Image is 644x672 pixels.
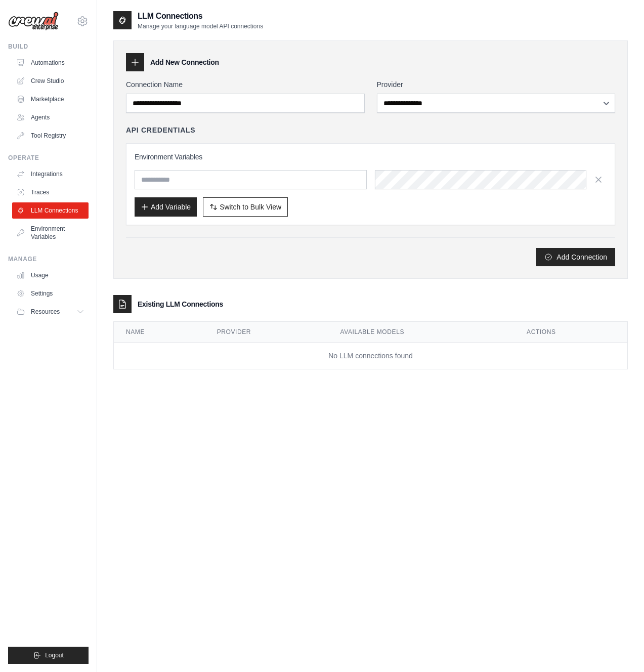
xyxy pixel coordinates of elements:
h3: Existing LLM Connections [138,299,223,309]
button: Add Variable [135,197,197,217]
div: Manage [8,255,89,263]
a: LLM Connections [12,202,89,219]
th: Provider [205,322,328,343]
span: Resources [31,308,60,316]
th: Available Models [328,322,515,343]
a: Automations [12,55,89,71]
a: Traces [12,184,89,200]
button: Switch to Bulk View [203,197,288,217]
button: Logout [8,647,89,664]
th: Name [114,322,205,343]
a: Tool Registry [12,128,89,144]
h2: LLM Connections [138,10,263,22]
a: Environment Variables [12,221,89,245]
label: Provider [377,79,616,90]
a: Marketplace [12,91,89,107]
h3: Environment Variables [135,152,607,162]
a: Integrations [12,166,89,182]
h3: Add New Connection [150,57,219,67]
h4: API Credentials [126,125,195,135]
label: Connection Name [126,79,365,90]
a: Agents [12,109,89,125]
span: Logout [45,651,64,659]
span: Switch to Bulk View [220,202,281,212]
a: Crew Studio [12,73,89,89]
button: Resources [12,304,89,320]
button: Add Connection [536,248,615,266]
a: Settings [12,285,89,302]
th: Actions [514,322,627,343]
p: Manage your language model API connections [138,22,263,30]
td: No LLM connections found [114,343,627,369]
div: Build [8,43,89,51]
a: Usage [12,267,89,283]
div: Operate [8,154,89,162]
img: Logo [8,12,59,31]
